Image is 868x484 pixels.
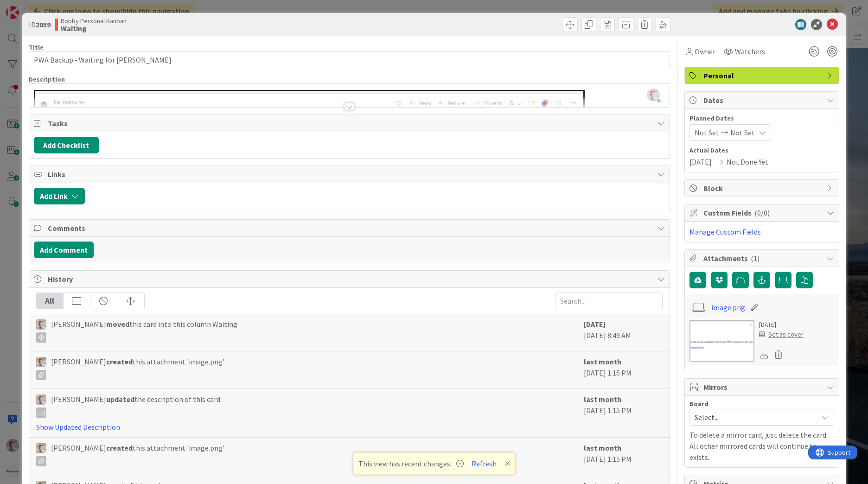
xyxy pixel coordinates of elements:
span: [PERSON_NAME] this card into this column Waiting [51,318,237,343]
span: ( 0/0 ) [754,208,770,217]
b: last month [584,443,621,452]
span: Attachments [703,253,822,264]
button: Add Comment [34,242,94,258]
input: Search... [555,293,663,309]
div: All [37,293,64,309]
b: created [106,443,133,452]
button: Add Link [34,188,85,204]
img: Rd [36,319,46,330]
span: Description [29,75,65,83]
a: Show Updated Description [36,422,120,432]
span: Not Done Yet [727,156,768,167]
img: image.png [34,90,585,214]
span: Personal [703,70,822,81]
span: Custom Fields [703,207,822,218]
span: Tasks [48,118,653,129]
span: Owner [695,46,715,57]
span: Mirrors [703,382,822,393]
b: last month [584,395,621,404]
div: [DATE] [759,320,804,330]
span: Select... [695,411,813,424]
img: Rd [36,395,46,405]
span: [PERSON_NAME] the description of this card [51,394,220,418]
span: [DATE] [689,156,712,167]
b: last month [584,357,621,366]
span: Watchers [735,46,765,57]
b: created [106,357,133,366]
span: Not Set [695,127,719,138]
b: Waiting [61,25,127,32]
a: image.png [711,302,745,313]
button: Add Checklist [34,137,99,153]
span: This view has recent changes. [358,458,464,469]
span: Links [48,169,653,180]
b: updated [106,395,134,404]
span: ( 1 ) [751,254,759,263]
button: Refresh [468,458,500,470]
span: Dates [703,95,822,106]
span: Support [19,1,42,13]
span: Block [703,183,822,194]
span: Comments [48,223,653,234]
div: [DATE] 1:15 PM [584,394,663,433]
span: [PERSON_NAME] this attachment 'image.png' [51,442,224,466]
span: Not Set [730,127,755,138]
b: moved [106,319,129,329]
b: [DATE] [584,319,606,329]
img: Rd [36,443,46,453]
label: Title [29,43,44,51]
p: To delete a mirror card, just delete the card. All other mirrored cards will continue to exists. [689,429,834,463]
input: type card name here... [29,51,670,68]
div: Download [759,349,769,361]
span: History [48,274,653,285]
div: [DATE] 1:15 PM [584,442,663,470]
span: [PERSON_NAME] this attachment 'image.png' [51,356,224,380]
div: Set as cover [759,330,804,339]
a: Manage Custom Fields [689,227,761,236]
span: Board [689,401,708,407]
div: [DATE] 8:49 AM [584,318,663,346]
img: Rd [36,357,46,367]
b: 2059 [36,20,51,29]
span: ID [29,19,51,30]
span: Planned Dates [689,114,834,123]
img: e240dyeMCXgl8MSCC3KbjoRZrAa6nczt.jpg [647,89,660,102]
div: [DATE] 1:15 PM [584,356,663,384]
span: Robby Personal Kanban [61,17,127,25]
span: Actual Dates [689,146,834,155]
